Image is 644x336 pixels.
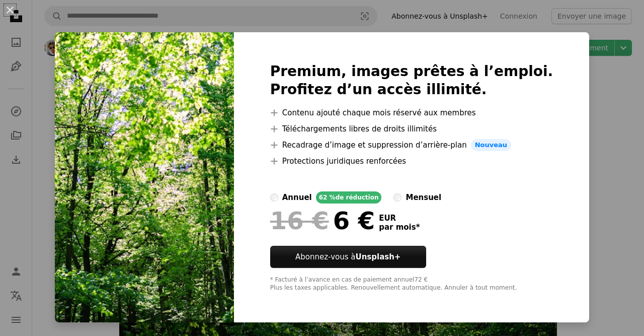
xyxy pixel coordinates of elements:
strong: Unsplash+ [355,252,400,261]
span: Nouveau [471,139,511,151]
img: photo-1721815885291-85e67048d7bd [55,32,234,322]
div: annuel [282,191,312,204]
div: mensuel [406,191,441,204]
div: * Facturé à l’avance en cas de paiement annuel 72 € Plus les taxes applicables. Renouvellement au... [270,276,553,292]
input: mensuel [393,193,401,201]
input: annuel62 %de réduction [270,193,278,201]
span: par mois * [379,223,420,232]
li: Contenu ajouté chaque mois réservé aux membres [270,107,553,119]
div: 62 % de réduction [316,191,382,204]
li: Recadrage d’image et suppression d’arrière-plan [270,139,553,151]
span: 16 € [270,208,329,234]
button: Abonnez-vous àUnsplash+ [270,246,426,268]
h2: Premium, images prêtes à l’emploi. Profitez d’un accès illimité. [270,62,553,99]
li: Téléchargements libres de droits illimités [270,123,553,135]
span: EUR [379,214,420,223]
li: Protections juridiques renforcées [270,155,553,167]
div: 6 € [270,208,375,234]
